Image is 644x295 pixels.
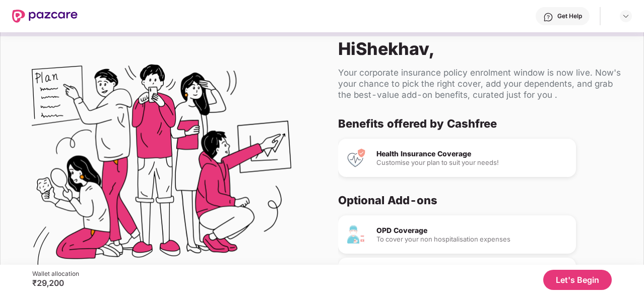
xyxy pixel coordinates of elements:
div: Health Insurance Coverage [376,150,568,157]
div: Your corporate insurance policy enrolment window is now live. Now's your chance to pick the right... [338,67,627,100]
img: New Pazcare Logo [12,10,78,23]
div: Benefits offered by Cashfree [338,116,619,131]
img: svg+xml;base64,PHN2ZyBpZD0iRHJvcGRvd24tMzJ4MzIiIHhtbG5zPSJodHRwOi8vd3d3LnczLm9yZy8yMDAwL3N2ZyIgd2... [622,12,630,20]
div: Wallet allocation [32,270,79,278]
div: To cover your non hospitalisation expenses [376,236,568,243]
div: Get Help [557,12,582,20]
div: OPD Coverage [376,227,568,234]
div: Customise your plan to suit your needs! [376,159,568,166]
div: ₹29,200 [32,278,79,288]
div: Hi Shekhav , [338,38,627,59]
div: Optional Add-ons [338,193,619,207]
img: Health Insurance Coverage [346,148,366,168]
img: svg+xml;base64,PHN2ZyBpZD0iSGVscC0zMngzMiIgeG1sbnM9Imh0dHA6Ly93d3cudzMub3JnLzIwMDAvc3ZnIiB3aWR0aD... [543,12,553,22]
button: Let's Begin [543,270,612,290]
img: OPD Coverage [346,224,366,245]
